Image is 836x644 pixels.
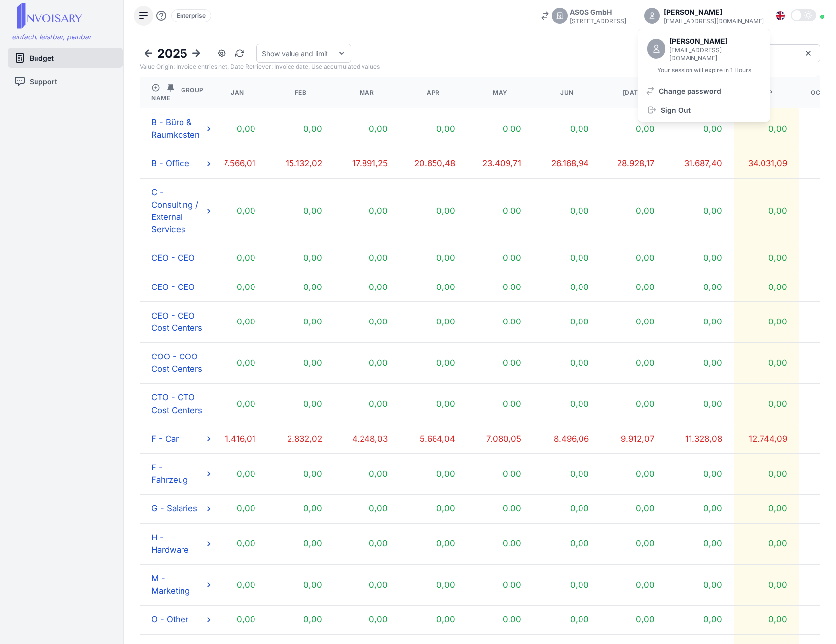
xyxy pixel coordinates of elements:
[436,579,455,591] span: 0,00
[748,157,787,170] span: 34.031,09
[685,433,722,445] span: 11.328,08
[570,468,589,480] span: 0,00
[369,613,388,626] span: 0,00
[286,157,322,170] span: 15.132,02
[151,613,188,626] span: O - Other
[151,502,197,515] span: G - Salaries
[30,53,54,63] span: Budget
[151,157,189,170] span: B - Office
[303,579,322,591] span: 0,00
[768,537,787,550] span: 0,00
[414,157,455,170] span: 20.650,48
[703,205,722,217] span: 0,00
[151,462,200,486] span: F - Fahrzeug
[570,357,589,369] span: 0,00
[636,613,654,626] span: 0,00
[479,89,521,97] div: May
[768,398,787,410] span: 0,00
[436,316,455,328] span: 0,00
[657,66,751,74] span: Your session will expire in 1 Hours
[636,281,654,293] span: 0,00
[303,123,322,135] span: 0,00
[369,316,388,328] span: 0,00
[641,82,767,100] a: Change password
[436,357,455,369] span: 0,00
[237,316,255,328] span: 0,00
[369,502,388,515] span: 0,00
[346,89,388,97] div: Mar
[237,398,255,410] span: 0,00
[151,281,195,293] span: CEO - CEO
[703,613,722,626] span: 0,00
[140,63,820,71] div: Value Origin: Invoice entries net, Date Retriever: Invoice date, Use accumulated values
[703,537,722,550] span: 0,00
[768,252,787,264] span: 0,00
[503,123,521,135] span: 0,00
[503,205,521,217] span: 0,00
[703,398,722,410] span: 0,00
[303,357,322,369] span: 0,00
[503,579,521,591] span: 0,00
[684,157,722,170] span: 31.687,40
[776,11,785,20] img: Flag_en.svg
[171,9,211,22] div: Enterprise
[636,468,654,480] span: 0,00
[436,281,455,293] span: 0,00
[636,357,654,369] span: 0,00
[617,157,654,170] span: 28.928,17
[661,105,691,115] span: Sign Out
[303,398,322,410] span: 0,00
[570,7,626,17] div: ASQS GmbH
[151,572,200,597] span: M - Marketing
[436,123,455,135] span: 0,00
[703,579,722,591] span: 0,00
[703,502,722,515] span: 0,00
[703,281,722,293] span: 0,00
[436,502,455,515] span: 0,00
[237,613,255,626] span: 0,00
[187,44,205,62] button: Next year
[151,310,210,334] span: CEO - CEO Cost Centers
[621,433,654,445] span: 9.912,07
[613,89,654,97] div: [DATE]
[768,579,787,591] span: 0,00
[151,83,214,102] div: Group name
[570,579,589,591] span: 0,00
[503,281,521,293] span: 0,00
[820,15,824,19] div: Online
[237,281,255,293] span: 0,00
[369,252,388,264] span: 0,00
[669,46,761,62] div: [EMAIL_ADDRESS][DOMAIN_NAME]
[151,186,200,236] span: C - Consulting / External Services
[151,392,210,416] span: CTO - CTO Cost Centers
[636,205,654,217] span: 0,00
[287,433,322,445] span: 2.832,02
[768,468,787,480] span: 0,00
[223,157,255,170] span: 7.566,01
[570,502,589,515] span: 0,00
[768,123,787,135] span: 0,00
[768,357,787,369] span: 0,00
[151,532,200,556] span: H - Hardware
[664,7,764,17] div: [PERSON_NAME]
[486,433,521,445] span: 7.080,05
[436,613,455,626] span: 0,00
[570,123,589,135] span: 0,00
[503,537,521,550] span: 0,00
[768,613,787,626] span: 0,00
[237,357,255,369] span: 0,00
[352,433,388,445] span: 4.248,03
[570,252,589,264] span: 0,00
[303,281,322,293] span: 0,00
[219,89,255,97] div: Jan
[482,157,521,170] span: 23.409,71
[237,502,255,515] span: 0,00
[636,537,654,550] span: 0,00
[237,579,255,591] span: 0,00
[570,316,589,328] span: 0,00
[12,33,91,41] span: einfach, leistbar, planbar
[369,357,388,369] span: 0,00
[225,433,255,445] span: 1.416,01
[768,205,787,217] span: 0,00
[369,205,388,217] span: 0,00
